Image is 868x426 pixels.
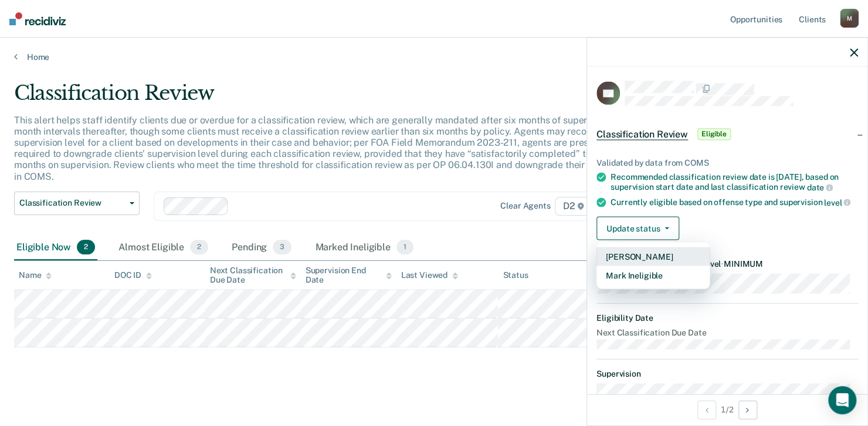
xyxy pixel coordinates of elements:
[503,270,528,280] div: Status
[273,240,291,255] span: 3
[14,115,658,182] p: This alert helps staff identify clients due or overdue for a classification review, which are gen...
[19,270,52,280] div: Name
[596,327,858,337] dt: Next Classification Due Date
[596,217,679,240] button: Update status
[596,369,858,379] dt: Supervision
[306,266,392,286] div: Supervision End Date
[116,235,211,261] div: Almost Eligible
[19,198,125,208] span: Classification Review
[14,81,665,115] div: Classification Review
[840,9,859,28] div: M
[587,115,867,153] div: Classification ReviewEligible
[828,386,856,414] div: Open Intercom Messenger
[555,197,592,216] span: D2
[721,259,724,269] span: •
[114,270,152,280] div: DOC ID
[596,313,858,323] dt: Eligibility Date
[611,197,858,207] div: Currently eligible based on offense type and supervision
[596,128,688,140] span: Classification Review
[738,400,757,419] button: Next Opportunity
[396,240,413,255] span: 1
[229,235,294,261] div: Pending
[210,266,296,286] div: Next Classification Due Date
[77,240,95,255] span: 2
[824,197,850,207] span: level
[596,247,710,266] button: [PERSON_NAME]
[596,259,858,269] dt: Recommended Supervision Level MINIMUM
[190,240,208,255] span: 2
[401,270,458,280] div: Last Viewed
[697,400,716,419] button: Previous Opportunity
[14,52,854,62] a: Home
[596,266,710,285] button: Mark Ineligible
[500,201,550,211] div: Clear agents
[611,172,858,192] div: Recommended classification review date is [DATE], based on supervision start date and last classi...
[806,183,832,192] span: date
[596,157,858,167] div: Validated by data from COMS
[14,235,97,261] div: Eligible Now
[697,128,731,140] span: Eligible
[313,235,416,261] div: Marked Ineligible
[9,12,66,25] img: Recidiviz
[587,394,867,425] div: 1 / 2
